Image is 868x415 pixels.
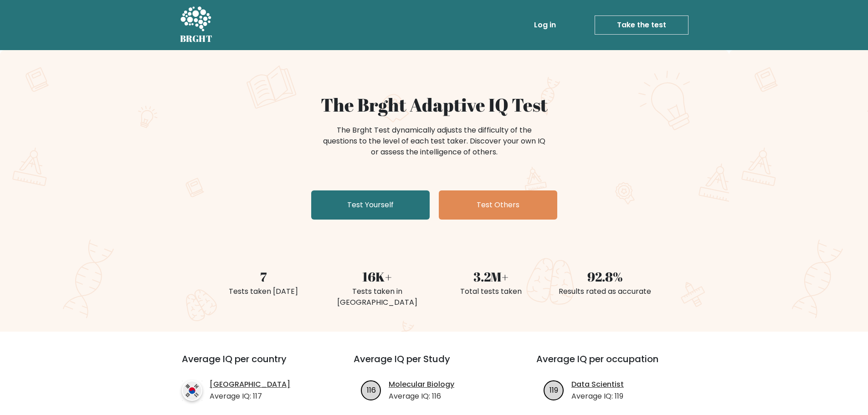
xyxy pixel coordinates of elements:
[326,267,429,286] div: 16K+
[389,379,454,390] a: Molecular Biology
[212,94,657,116] h1: The Brght Adaptive IQ Test
[367,384,376,395] text: 116
[180,33,213,44] h5: BRGHT
[182,380,202,401] img: country
[180,4,213,46] a: BRGHT
[354,354,514,375] h3: Average IQ per Study
[212,267,315,286] div: 7
[550,384,558,395] text: 119
[326,286,429,308] div: Tests taken in [GEOGRAPHIC_DATA]
[212,286,315,297] div: Tests taken [DATE]
[595,15,688,35] a: Take the test
[439,190,557,220] a: Test Others
[320,125,548,158] div: The Brght Test dynamically adjusts the difficulty of the questions to the level of each test take...
[554,267,657,286] div: 92.8%
[389,391,454,402] p: Average IQ: 116
[210,379,290,390] a: [GEOGRAPHIC_DATA]
[571,379,624,390] a: Data Scientist
[210,391,290,402] p: Average IQ: 117
[571,391,624,402] p: Average IQ: 119
[440,286,543,297] div: Total tests taken
[311,190,430,220] a: Test Yourself
[554,286,657,297] div: Results rated as accurate
[182,354,321,375] h3: Average IQ per country
[536,354,697,375] h3: Average IQ per occupation
[440,267,543,286] div: 3.2M+
[530,16,560,34] a: Log in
